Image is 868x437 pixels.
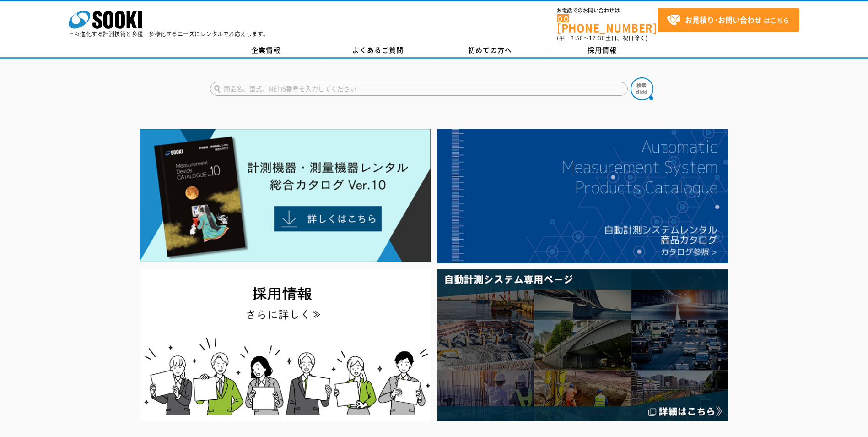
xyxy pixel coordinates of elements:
img: btn_search.png [631,77,653,100]
a: [PHONE_NUMBER] [557,14,658,33]
span: はこちら [667,13,789,27]
strong: お見積り･お問い合わせ [685,14,762,25]
img: SOOKI recruit [140,269,431,421]
a: よくあるご質問 [322,44,434,57]
span: (平日 ～ 土日、祝日除く) [557,34,647,42]
a: 初めての方へ [434,44,546,57]
span: 17:30 [589,34,605,42]
img: 自動計測システムカタログ [437,129,728,263]
p: 日々進化する計測技術と多種・多様化するニーズにレンタルでお応えします。 [69,31,269,37]
span: お電話でのお問い合わせは [557,8,658,13]
a: 採用情報 [546,44,658,57]
a: 企業情報 [210,44,322,57]
span: 8:50 [571,34,583,42]
input: 商品名、型式、NETIS番号を入力してください [210,82,628,96]
img: 自動計測システム専用ページ [437,269,728,421]
span: 初めての方へ [468,45,512,55]
img: Catalog Ver10 [140,129,431,262]
a: お見積り･お問い合わせはこちら [658,8,799,32]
